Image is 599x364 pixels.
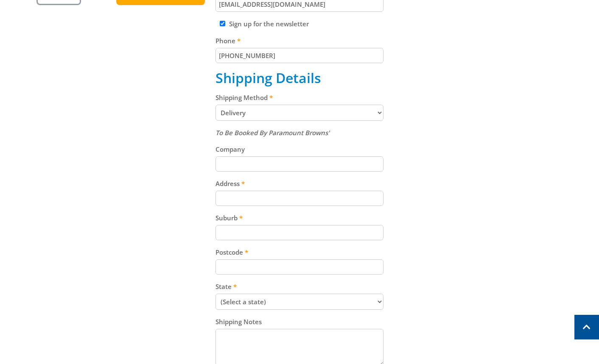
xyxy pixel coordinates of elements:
label: Shipping Notes [216,317,384,327]
input: Please enter your telephone number. [216,48,384,63]
h2: Shipping Details [216,70,384,86]
label: Sign up for the newsletter [229,19,309,28]
label: Address [216,178,384,189]
input: Please enter your suburb. [216,225,384,240]
label: Shipping Method [216,92,384,103]
input: Please enter your postcode. [216,259,384,275]
label: Company [216,144,384,154]
select: Please select a shipping method. [216,105,384,121]
label: Suburb [216,213,384,223]
label: State [216,281,384,292]
label: Postcode [216,247,384,257]
label: Phone [216,36,384,46]
em: To Be Booked By Paramount Browns' [216,128,330,137]
select: Please select your state. [216,294,384,310]
input: Please enter your address. [216,191,384,206]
